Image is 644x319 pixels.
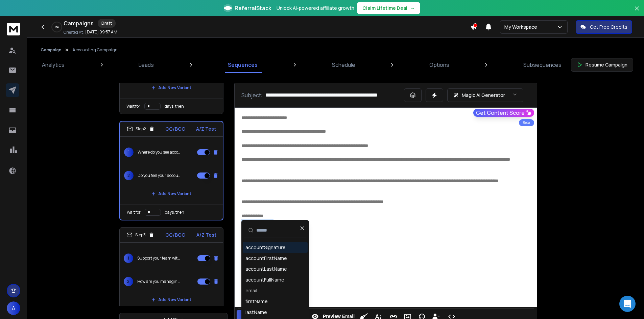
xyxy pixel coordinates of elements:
[425,57,453,73] a: Options
[224,57,262,73] a: Sequences
[196,232,216,238] p: A/Z Test
[410,5,415,11] span: →
[165,210,184,215] p: days, then
[245,255,287,262] div: accountFirstName
[124,277,133,286] span: 2
[245,276,284,283] div: accountFullName
[139,61,154,69] p: Leads
[165,126,185,132] p: CC/BCC
[447,88,523,102] button: Magic AI Generator
[124,254,133,263] span: 1
[127,126,155,132] div: Step 2
[138,173,181,178] p: Do you feel your accounting team is stretched right now?
[245,266,287,272] div: accountLastName
[473,109,534,117] button: Get Content Score
[138,150,181,155] p: Where do you see accounting teams struggling the most?
[55,25,59,29] p: 0 %
[127,210,141,215] p: Wait for
[245,244,286,251] div: accountSignature
[519,57,566,73] a: Subsequences
[576,20,632,34] button: Get Free Credits
[98,19,116,28] div: Draft
[135,57,158,73] a: Leads
[165,104,184,109] p: days, then
[165,232,185,238] p: CC/BCC
[146,187,197,201] button: Add New Variant
[42,61,65,69] p: Analytics
[571,58,633,72] button: Resume Campaign
[126,104,140,109] p: Wait for
[633,4,641,20] button: Close banner
[64,19,94,27] h1: Campaigns
[146,293,197,307] button: Add New Variant
[462,92,505,99] p: Magic AI Generator
[228,61,258,69] p: Sequences
[38,57,69,73] a: Analytics
[619,296,636,312] div: Open Intercom Messenger
[590,24,627,30] p: Get Free Credits
[85,29,117,35] p: [DATE] 09:57 AM
[504,24,540,30] p: My Workspace
[64,30,84,35] p: Created At:
[332,61,355,69] p: Schedule
[137,256,181,261] p: Support your team without increasing payroll
[41,47,62,53] button: Campaign
[429,61,449,69] p: Options
[235,4,271,12] span: ReferralStack
[241,91,263,99] p: Subject:
[137,279,181,284] p: How are you managing backlog and cleanups?
[357,2,420,14] button: Claim Lifetime Deal→
[146,81,197,95] button: Add New Variant
[124,171,134,180] span: 2
[519,119,534,126] div: Beta
[124,148,134,157] span: 1
[7,301,20,315] button: A
[72,47,118,53] p: Accounting Campaign
[328,57,359,73] a: Schedule
[523,61,562,69] p: Subsequences
[277,5,354,11] p: Unlock AI-powered affiliate growth
[126,232,154,238] div: Step 3
[196,126,216,132] p: A/Z Test
[245,298,268,305] div: firstName
[245,309,267,316] div: lastName
[119,121,223,220] li: Step2CC/BCCA/Z Test1Where do you see accounting teams struggling the most?2Do you feel your accou...
[245,287,257,294] div: email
